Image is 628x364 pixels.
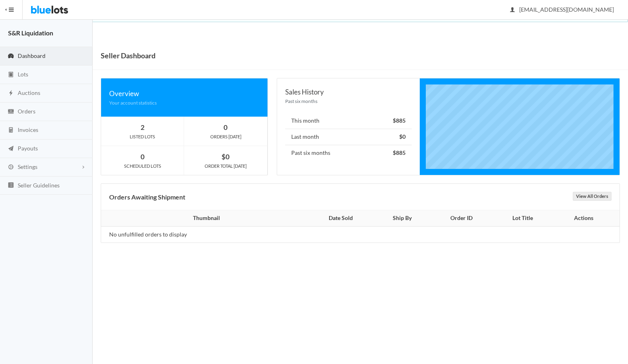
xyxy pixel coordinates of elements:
[285,86,412,97] div: Sales History
[393,149,406,156] strong: $885
[510,6,614,13] span: [EMAIL_ADDRESS][DOMAIN_NAME]
[285,113,412,129] li: This month
[285,145,412,161] li: Past six months
[184,133,267,140] div: ORDERS [DATE]
[7,127,15,134] ion-icon: calculator
[573,192,611,201] a: View All Orders
[222,152,230,161] strong: $0
[18,89,40,96] span: Auctions
[7,182,15,189] ion-icon: list box
[141,123,145,132] strong: 2
[7,71,15,79] ion-icon: clipboard
[285,97,412,105] div: Past six months
[18,182,60,189] span: Seller Guidelines
[101,133,184,140] div: LISTED LOTS
[285,129,412,145] li: Last month
[101,226,307,243] td: No unfulfilled orders to display
[141,152,145,161] strong: 0
[184,162,267,170] div: ORDER TOTAL [DATE]
[508,6,516,14] ion-icon: person
[101,162,184,170] div: SCHEDULED LOTS
[101,210,307,226] th: Thumbnail
[18,108,35,115] span: Orders
[7,145,15,153] ion-icon: paper plane
[18,145,38,152] span: Payouts
[7,90,15,97] ion-icon: flash
[18,52,46,59] span: Dashboard
[18,126,38,133] span: Invoices
[18,163,37,170] span: Settings
[18,71,28,78] span: Lots
[109,193,185,201] b: Orders Awaiting Shipment
[7,53,15,60] ion-icon: speedometer
[399,133,406,140] strong: $0
[393,117,406,124] strong: $885
[109,88,259,99] div: Overview
[7,108,15,116] ion-icon: cash
[8,29,53,37] strong: S&R Liquidation
[7,164,15,171] ion-icon: cog
[101,49,155,62] h1: Seller Dashboard
[224,123,228,132] strong: 0
[375,210,430,226] th: Ship By
[109,99,259,107] div: Your account statistics
[493,210,552,226] th: Lot Title
[552,210,620,226] th: Actions
[430,210,493,226] th: Order ID
[307,210,375,226] th: Date Sold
